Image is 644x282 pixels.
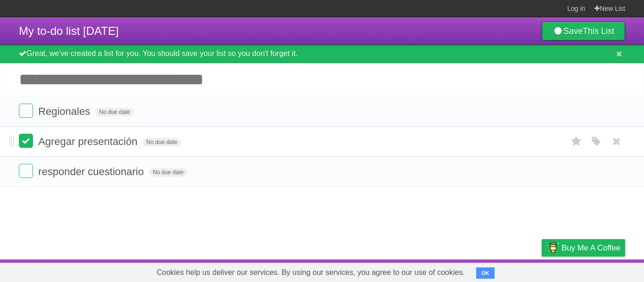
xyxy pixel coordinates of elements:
[529,262,554,280] a: Privacy
[566,262,625,280] a: Suggest a feature
[416,262,436,280] a: About
[149,168,187,177] span: No due date
[546,240,559,256] img: Buy me a coffee
[95,108,133,116] span: No due date
[19,104,33,118] label: Done
[476,267,495,279] button: OK
[38,105,92,117] span: Regionales
[147,263,474,282] span: Cookies help us deliver our services. By using our services, you agree to our use of cookies.
[561,240,620,256] span: Buy me a coffee
[497,262,518,280] a: Terms
[542,22,625,40] a: SaveThis List
[542,239,625,257] a: Buy me a coffee
[38,166,146,177] span: responder cuestionario
[143,138,181,146] span: No due date
[19,164,33,178] label: Done
[568,134,586,149] label: Star task
[38,136,140,147] span: Agregar presentación
[447,262,486,280] a: Developers
[19,24,119,37] span: My to-do list [DATE]
[19,134,33,148] label: Done
[583,26,614,36] b: This List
